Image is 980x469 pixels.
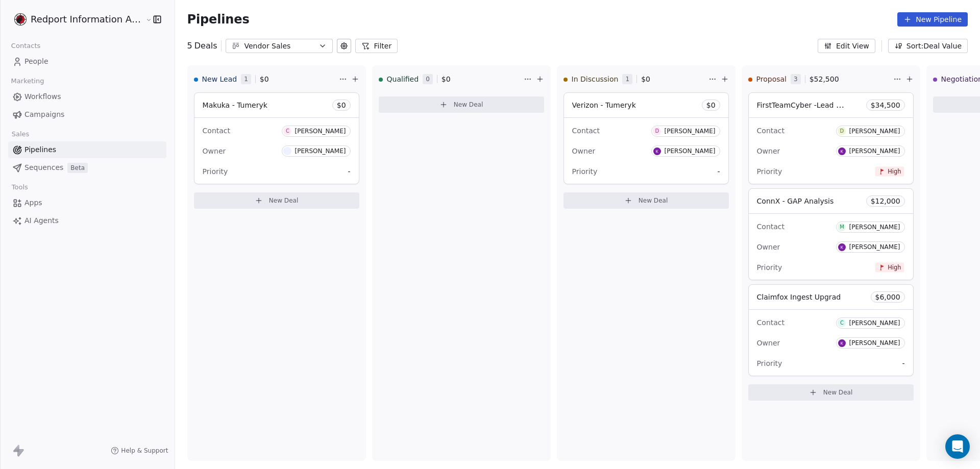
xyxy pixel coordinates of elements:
[203,101,267,109] span: Makuka - Tumeryk
[849,339,900,347] div: [PERSON_NAME]
[757,100,876,110] span: FirstTeamCyber -Lead Generation
[194,66,337,92] div: New Lead1$0
[8,88,166,105] a: Workflows
[849,243,900,251] div: [PERSON_NAME]
[888,263,901,271] span: High
[706,100,716,110] span: $ 0
[622,74,632,84] span: 1
[111,447,168,455] a: Help & Support
[194,192,359,209] button: New Deal
[355,39,398,53] button: Filter
[757,359,782,367] span: Priority
[748,284,914,376] div: Claimfox Ingest Upgrad$6,000ContactC[PERSON_NAME]OwnerK[PERSON_NAME]Priority-
[757,197,834,205] span: ConnX - GAP Analysis
[7,127,34,142] span: Sales
[871,100,900,110] span: $ 34,500
[791,74,801,84] span: 3
[8,53,166,70] a: People
[202,74,237,84] span: New Lead
[757,223,785,231] span: Contact
[24,91,61,102] span: Workflows
[871,196,900,206] span: $ 12,000
[563,66,706,92] div: In Discussion1$0
[67,163,88,173] span: Beta
[664,147,715,155] div: [PERSON_NAME]
[337,100,346,110] span: $ 0
[849,319,900,327] div: [PERSON_NAME]
[757,339,780,347] span: Owner
[24,56,48,67] span: People
[945,434,970,459] div: Open Intercom Messenger
[454,101,483,109] span: New Deal
[840,127,844,135] div: D
[748,384,914,401] button: New Deal
[423,74,433,84] span: 0
[241,74,251,84] span: 1
[717,166,720,177] span: -
[187,12,250,27] span: Pipelines
[7,73,48,89] span: Marketing
[14,13,27,26] img: Redport_hacker_head.png
[572,74,619,84] span: In Discussion
[757,147,780,155] span: Owner
[379,66,522,92] div: Qualified0$0
[269,196,299,205] span: New Deal
[572,127,600,135] span: Contact
[8,194,166,211] a: Apps
[203,147,226,155] span: Owner
[244,41,314,52] div: Vendor Sales
[757,243,780,251] span: Owner
[823,388,853,397] span: New Deal
[8,106,166,123] a: Campaigns
[818,39,875,53] button: Edit View
[849,128,900,135] div: [PERSON_NAME]
[379,96,544,113] button: New Deal
[655,127,659,135] div: D
[24,215,59,226] span: AI Agents
[875,292,900,302] span: $ 6,000
[653,147,661,155] img: K
[8,212,166,229] a: AI Agents
[348,166,350,177] span: -
[757,293,841,301] span: Claimfox Ingest Upgrad
[194,40,217,52] span: Deals
[24,109,64,120] span: Campaigns
[849,147,900,155] div: [PERSON_NAME]
[757,263,782,271] span: Priority
[563,192,729,209] button: New Deal
[24,144,56,155] span: Pipelines
[31,13,143,26] span: Redport Information Assurance
[203,127,230,135] span: Contact
[203,167,228,176] span: Priority
[24,198,42,208] span: Apps
[902,358,904,368] span: -
[838,243,846,251] img: K
[897,12,968,27] button: New Pipeline
[7,180,32,195] span: Tools
[286,127,289,135] div: C
[840,319,844,327] div: C
[572,101,636,109] span: Verizon - Tumeryk
[8,141,166,158] a: Pipelines
[260,74,269,84] span: $ 0
[8,159,166,176] a: SequencesBeta
[121,447,168,455] span: Help & Support
[442,74,451,84] span: $ 0
[757,318,785,327] span: Contact
[12,11,138,28] button: Redport Information Assurance
[748,92,914,184] div: FirstTeamCyber -Lead Generation$34,500ContactD[PERSON_NAME]OwnerK[PERSON_NAME]PriorityHigh
[639,196,668,205] span: New Deal
[810,74,839,84] span: $ 52,500
[838,147,846,155] img: K
[572,167,598,176] span: Priority
[840,223,844,231] div: M
[849,224,900,231] div: [PERSON_NAME]
[888,39,968,53] button: Sort: Deal Value
[756,74,787,84] span: Proposal
[838,339,846,347] img: K
[187,40,217,52] div: 5
[295,128,346,135] div: [PERSON_NAME]
[748,188,914,280] div: ConnX - GAP Analysis$12,000ContactM[PERSON_NAME]OwnerK[PERSON_NAME]PriorityHigh
[572,147,596,155] span: Owner
[664,128,715,135] div: [PERSON_NAME]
